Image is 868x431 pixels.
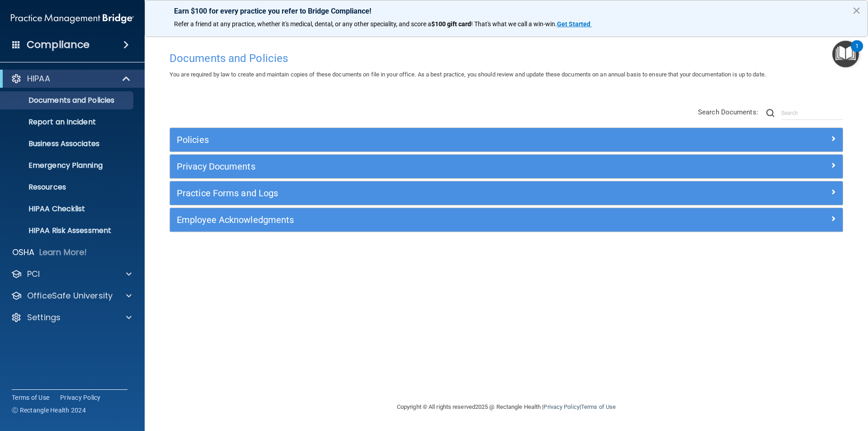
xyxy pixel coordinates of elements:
[170,52,843,64] h4: Documents and Policies
[341,393,671,422] div: Copyright © All rights reserved 2025 @ Rectangle Health | |
[174,7,839,15] p: Earn $100 for every practice you refer to Bridge Compliance!
[177,133,836,147] a: Policies
[471,20,557,28] span: ! That's what we call a win-win.
[11,9,134,28] img: PMB logo
[27,312,61,323] p: Settings
[6,139,129,148] p: Business Associates
[39,247,87,258] p: Learn More!
[6,204,129,213] p: HIPAA Checklist
[60,393,101,402] a: Privacy Policy
[6,226,129,235] p: HIPAA Risk Assessment
[832,41,859,67] button: Open Resource Center, 1 new notification
[781,106,843,120] input: Search
[557,20,592,28] a: Get Started
[698,108,758,116] span: Search Documents:
[177,188,668,198] h5: Practice Forms and Logs
[27,73,50,84] p: HIPAA
[27,38,90,51] h4: Compliance
[852,3,861,18] button: Close
[581,403,616,410] a: Terms of Use
[543,403,579,410] a: Privacy Policy
[177,135,668,145] h5: Policies
[6,118,129,127] p: Report an Incident
[177,213,836,227] a: Employee Acknowledgments
[11,312,132,323] a: Settings
[6,161,129,170] p: Emergency Planning
[766,109,774,117] img: ic-search.3b580494.png
[557,20,590,28] strong: Get Started
[12,247,35,258] p: OSHA
[177,215,668,225] h5: Employee Acknowledgments
[174,20,431,28] span: Refer a friend at any practice, whether it's medical, dental, or any other speciality, and score a
[177,186,836,200] a: Practice Forms and Logs
[27,269,40,279] p: PCI
[11,290,132,301] a: OfficeSafe University
[12,393,49,402] a: Terms of Use
[11,73,131,84] a: HIPAA
[177,161,668,171] h5: Privacy Documents
[6,183,129,192] p: Resources
[177,159,836,174] a: Privacy Documents
[12,406,86,415] span: Ⓒ Rectangle Health 2024
[431,20,471,28] strong: $100 gift card
[170,71,766,78] span: You are required by law to create and maintain copies of these documents on file in your office. ...
[855,46,859,58] div: 1
[6,96,129,105] p: Documents and Policies
[11,269,132,279] a: PCI
[27,290,113,301] p: OfficeSafe University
